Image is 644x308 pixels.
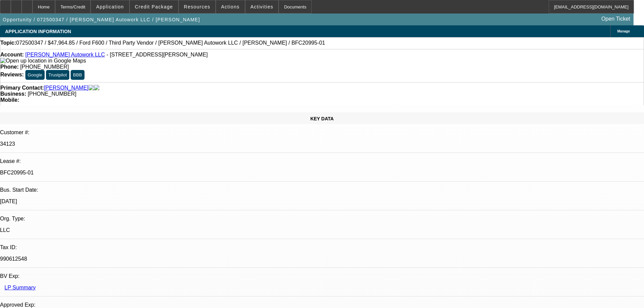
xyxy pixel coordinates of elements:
[25,52,105,57] a: [PERSON_NAME] Autowork LLC
[0,91,26,97] strong: Business:
[0,97,19,103] strong: Mobile:
[184,4,210,9] span: Resources
[310,116,334,121] span: KEY DATA
[0,52,24,57] strong: Account:
[221,4,240,9] span: Actions
[0,58,86,64] a: View Google Maps
[91,0,129,13] button: Application
[3,17,200,22] span: Opportunity / 072500347 / [PERSON_NAME] Autowork LLC / [PERSON_NAME]
[94,85,99,91] img: linkedin-icon.png
[216,0,245,13] button: Actions
[44,85,89,91] a: [PERSON_NAME]
[617,29,630,33] span: Manage
[0,85,44,91] strong: Primary Contact:
[46,70,69,80] button: Trustpilot
[0,58,86,64] img: Open up location in Google Maps
[4,285,35,290] a: LP Summary
[251,4,273,9] span: Activities
[5,29,71,34] span: APPLICATION INFORMATION
[179,0,215,13] button: Resources
[25,70,45,80] button: Google
[89,85,94,91] img: facebook-icon.png
[599,13,633,25] a: Open Ticket
[20,64,69,70] span: [PHONE_NUMBER]
[245,0,279,13] button: Activities
[71,70,85,80] button: BBB
[0,64,19,70] strong: Phone:
[135,4,173,9] span: Credit Package
[130,0,178,13] button: Credit Package
[16,40,325,46] span: 072500347 / $47,964.85 / Ford F600 / Third Party Vendor / [PERSON_NAME] Autowork LLC / [PERSON_NA...
[106,52,208,57] span: - [STREET_ADDRESS][PERSON_NAME]
[28,91,76,97] span: [PHONE_NUMBER]
[0,72,24,77] strong: Reviews:
[96,4,124,9] span: Application
[0,40,16,46] strong: Topic:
